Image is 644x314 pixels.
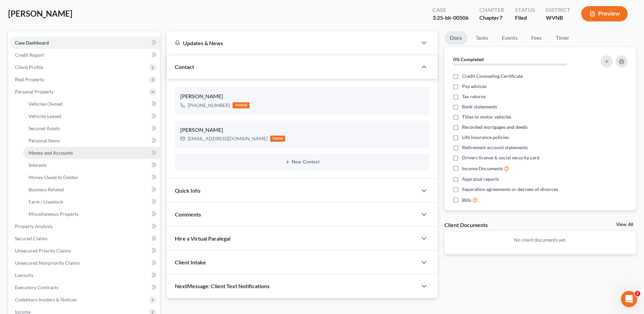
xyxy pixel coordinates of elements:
a: Docs [444,31,467,45]
span: Unsecured Priority Claims [15,248,71,254]
a: Timer [550,31,575,45]
a: Money Owed to Debtor [23,171,160,184]
div: mobile [233,102,250,108]
span: Business Related [29,187,64,192]
a: Secured Assets [23,122,160,135]
span: Comments [175,211,201,217]
span: Pay advices [462,83,486,90]
p: No client documents yet. [450,237,630,243]
button: Preview [581,6,628,21]
span: Personal Items [29,138,60,143]
div: [PHONE_NUMBER] [188,102,230,109]
a: Lawsuits [10,269,160,281]
span: Bills [462,197,471,204]
span: Appraisal reports [462,176,499,182]
span: Hire a Virtual Paralegal [175,235,231,242]
div: [EMAIL_ADDRESS][DOMAIN_NAME] [188,135,268,142]
div: [PERSON_NAME] [180,92,424,101]
a: Fees [526,31,548,45]
button: New Contact [180,159,424,165]
span: Drivers license & social security card [462,154,539,161]
div: Chapter [479,6,504,14]
a: Unsecured Priority Claims [10,245,160,257]
a: Secured Claims [10,232,160,245]
a: Vehicles Owned [23,98,160,110]
a: Interests [23,159,160,171]
span: Property Analysis [15,223,53,229]
a: Money and Accounts [23,147,160,159]
div: home [270,136,285,142]
span: Codebtors Insiders & Notices [15,297,77,302]
span: Separation agreements or decrees of divorces [462,186,558,193]
span: Credit Counseling Certificate [462,73,523,80]
span: NextMessage: Client Text Notifications [175,283,270,289]
a: Tasks [470,31,494,45]
span: Titles to motor vehicles [462,114,511,120]
div: Filed [515,14,535,22]
a: Vehicles Leased [23,110,160,122]
div: Case [433,6,468,14]
iframe: Intercom live chat [621,291,637,307]
span: Farm / Livestock [29,199,63,205]
span: Recorded mortgages and deeds [462,124,528,130]
a: Unsecured Nonpriority Claims [10,257,160,269]
a: Executory Contracts [10,281,160,294]
a: Events [496,31,523,45]
span: Client Intake [175,259,206,265]
span: Money and Accounts [29,150,73,156]
span: Vehicles Leased [29,113,61,119]
div: District [546,6,570,14]
a: View All [616,222,633,227]
div: Client Documents [444,221,488,228]
a: Farm / Livestock [23,196,160,208]
span: Retirement account statements [462,144,528,151]
span: Client Profile [15,64,43,70]
span: Interests [29,162,47,168]
div: Updates & News [175,39,409,47]
div: [PERSON_NAME] [180,126,424,134]
span: Income Documents [462,165,503,172]
span: 7 [499,14,502,21]
span: Personal Property [15,89,54,94]
span: Quick Info [175,187,200,194]
strong: 0% Completed [453,56,484,62]
span: 2 [635,291,640,296]
a: Case Dashboard [10,37,160,49]
span: Secured Claims [15,235,48,241]
span: Life insurance policies [462,134,509,141]
span: Miscellaneous Property [29,211,79,217]
a: Credit Report [10,49,160,61]
span: Case Dashboard [15,40,49,46]
span: Credit Report [15,52,44,58]
span: Real Property [15,76,44,82]
span: Tax returns [462,93,486,100]
div: 3:25-bk-00506 [433,14,468,22]
span: Executory Contracts [15,284,58,290]
div: Status [515,6,535,14]
a: Business Related [23,184,160,196]
a: Property Analysis [10,220,160,232]
div: Chapter [479,14,504,22]
span: Bank statements [462,103,497,110]
span: Contact [175,64,194,70]
span: Money Owed to Debtor [29,174,78,180]
span: Secured Assets [29,125,60,131]
a: Miscellaneous Property [23,208,160,220]
span: [PERSON_NAME] [8,8,72,18]
a: Personal Items [23,135,160,147]
span: Unsecured Nonpriority Claims [15,260,80,266]
span: Vehicles Owned [29,101,62,107]
span: Lawsuits [15,272,33,278]
div: WVNB [546,14,570,22]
